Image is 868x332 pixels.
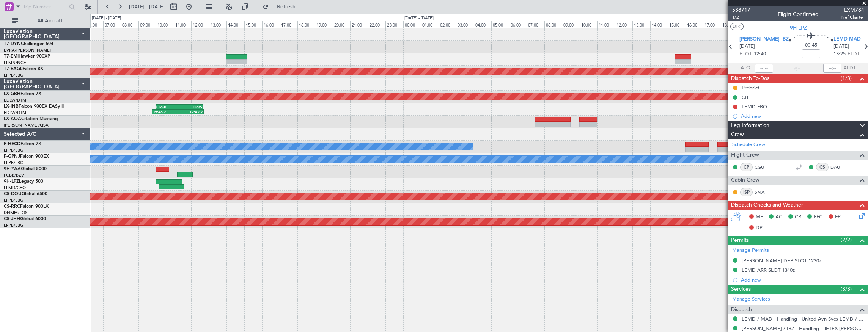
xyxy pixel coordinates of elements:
[280,21,297,28] div: 17:00
[841,6,864,14] span: LXM784
[103,21,121,28] div: 07:00
[174,21,192,28] div: 11:00
[421,21,439,28] div: 01:00
[368,21,386,28] div: 22:00
[740,163,753,171] div: CP
[4,67,43,71] a: T7-EAGLFalcon 8X
[756,224,763,232] span: DP
[85,21,103,28] div: 06:00
[4,179,19,184] span: 9H-LPZ
[262,21,280,28] div: 16:00
[4,104,19,109] span: LX-INB
[350,21,368,28] div: 21:00
[742,267,795,273] div: LEMD ARR SLOT 1340z
[544,21,562,28] div: 08:00
[731,176,759,185] span: Cabin Crew
[755,64,773,73] input: --:--
[527,21,544,28] div: 07:00
[4,222,24,228] a: LFPB/LBG
[333,21,351,28] div: 20:00
[4,160,24,166] a: LFPB/LBG
[742,94,748,100] div: CB
[297,21,315,28] div: 18:00
[843,64,856,72] span: ALDT
[4,122,49,128] a: [PERSON_NAME]/QSA
[721,21,739,28] div: 18:00
[456,21,474,28] div: 03:00
[138,21,156,28] div: 09:00
[4,42,21,46] span: T7-DYN
[4,42,53,46] a: T7-DYNChallenger 604
[121,21,138,28] div: 08:00
[156,21,174,28] div: 10:00
[153,110,178,114] div: 09:46 Z
[4,185,26,191] a: LFMD/CEQ
[741,277,864,283] div: Add new
[732,6,750,14] span: 538717
[509,21,527,28] div: 06:00
[4,217,20,221] span: CS-JHH
[562,21,580,28] div: 09:00
[731,236,749,245] span: Permits
[4,204,20,209] span: CS-RRC
[841,14,864,20] span: Pref Charter
[4,60,26,66] a: LFMN/NCE
[4,154,49,159] a: F-GPNJFalcon 900EX
[4,192,47,196] a: CS-DOUGlobal 6500
[4,142,41,146] a: F-HECDFalcon 7X
[742,257,821,264] div: [PERSON_NAME] DEP SLOT 1230z
[404,15,434,22] div: [DATE] - [DATE]
[8,15,82,27] button: All Aircraft
[732,247,769,254] a: Manage Permits
[4,172,24,178] a: FCBB/BZV
[4,192,22,196] span: CS-DOU
[816,163,829,171] div: CS
[4,110,26,116] a: EDLW/DTM
[4,117,21,121] span: LX-AOA
[226,21,244,28] div: 14:00
[191,21,209,28] div: 12:00
[731,201,803,210] span: Dispatch Checks and Weather
[739,43,755,50] span: [DATE]
[778,10,819,18] div: Flight Confirmed
[731,74,769,83] span: Dispatch To-Dos
[4,210,27,216] a: DNMM/LOS
[4,92,41,96] a: LX-GBHFalcon 7X
[4,97,26,103] a: EDLW/DTM
[580,21,598,28] div: 10:00
[731,305,752,314] span: Dispatch
[4,204,49,209] a: CS-RRCFalcon 900LX
[848,50,860,58] span: ELDT
[755,164,772,171] a: CGU
[4,92,20,96] span: LX-GBH
[615,21,633,28] div: 12:00
[4,72,24,78] a: LFPB/LBG
[4,54,19,59] span: T7-EMI
[732,14,750,20] span: 1/2
[833,50,846,58] span: 13:25
[4,117,58,121] a: LX-AOACitation Mustang
[742,325,864,332] a: [PERSON_NAME] / IBZ - Handling - JETEX [PERSON_NAME]
[439,21,456,28] div: 02:00
[4,104,64,109] a: LX-INBFalcon 900EX EASy II
[835,213,841,221] span: FP
[597,21,615,28] div: 11:00
[841,285,852,293] span: (3/3)
[315,21,333,28] div: 19:00
[178,110,203,114] div: 12:42 Z
[23,1,67,13] input: Trip Number
[20,18,80,23] span: All Aircraft
[830,164,848,171] a: DAU
[632,21,650,28] div: 13:00
[740,188,753,196] div: ISP
[742,85,759,91] div: Prebrief
[209,21,227,28] div: 13:00
[833,36,861,43] span: LEMD MAD
[703,21,721,28] div: 17:00
[841,74,852,82] span: (1/3)
[4,167,47,171] a: 9H-YAAGlobal 5000
[4,179,43,184] a: 9H-LPZLegacy 500
[474,21,492,28] div: 04:00
[4,147,24,153] a: LFPB/LBG
[790,24,807,32] span: 9H-LPZ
